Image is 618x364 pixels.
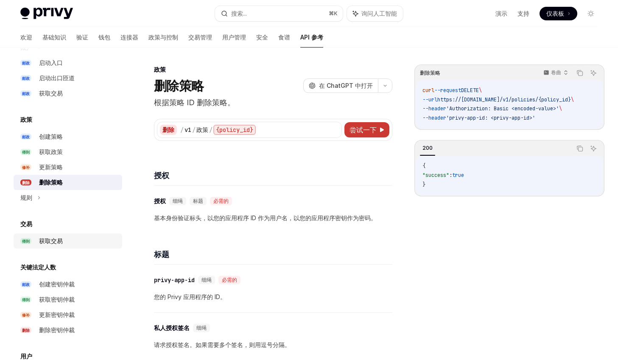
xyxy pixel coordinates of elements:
span: --request [434,87,461,94]
font: 更新密钥仲裁 [39,311,75,318]
font: 授权 [154,171,169,180]
span: : [449,172,452,179]
font: K [334,10,338,17]
a: 修补更新密钥仲裁 [14,307,122,322]
font: 政策与控制 [148,34,178,41]
font: privy-app-id [154,276,195,284]
button: 询问人工智能 [347,6,403,21]
font: API 参考 [300,34,323,41]
font: 获取交易 [39,237,63,244]
a: 食谱 [278,27,290,48]
a: 修补更新策略 [14,160,122,175]
img: 灯光标志 [20,8,73,20]
font: / [192,126,196,134]
font: v1 [185,126,191,134]
span: 'Authorization: Basic <encoded-value>' [446,105,559,112]
font: 基本身份验证标头，以您的应用程序 ID 作为用户名，以您的应用程序密钥作为密码。 [154,214,377,221]
font: 标题 [193,198,203,204]
font: 标题 [154,250,169,259]
font: / [180,126,184,134]
font: 修补 [22,165,30,170]
font: 连接器 [120,34,138,41]
font: 删除策略 [154,78,204,93]
a: 邮政启动入口 [14,55,122,70]
button: 复制代码块中的内容 [574,67,585,78]
span: \ [571,96,574,103]
font: 政策 [20,116,32,123]
span: \ [479,87,482,94]
span: --header [422,115,446,121]
font: 演示 [495,10,507,17]
button: 复制代码块中的内容 [574,143,585,154]
font: 创建密钥仲裁 [39,280,75,288]
font: ⌘ [329,10,334,17]
a: 得到获取密钥仲裁 [14,292,122,307]
a: 用户管理 [222,27,246,48]
font: 创建策略 [39,133,63,140]
font: 获取政策 [39,148,63,155]
font: 询问人工智能 [361,10,397,17]
a: 邮政启动出口匝道 [14,70,122,86]
span: https://[DOMAIN_NAME]/v1/policies/{policy_id} [437,96,571,103]
font: 细绳 [196,325,207,331]
font: 基础知识 [42,34,66,41]
font: 安全 [256,34,268,41]
font: 验证 [76,34,88,41]
font: 邮政 [22,134,30,139]
font: 支持 [517,10,529,17]
span: --header [422,105,446,112]
font: 您的 Privy 应用程序的 ID。 [154,293,226,300]
a: 仪表板 [540,7,577,20]
span: } [422,181,425,188]
font: 获取密钥仲裁 [39,296,75,303]
font: 卷曲 [551,69,561,76]
font: 必需的 [222,277,237,283]
font: 仪表板 [546,10,564,17]
font: 得到 [22,239,30,244]
font: 邮政 [22,91,30,96]
font: 得到 [22,150,30,154]
font: / [209,126,213,134]
font: 删除策略 [39,179,63,186]
a: API 参考 [300,27,323,48]
font: 删除 [22,328,30,333]
button: 询问人工智能 [588,143,599,154]
a: 基础知识 [42,27,66,48]
font: 食谱 [278,34,290,41]
font: 私人授权签名 [154,324,190,332]
span: --url [422,96,437,103]
font: 交易管理 [188,34,212,41]
a: 演示 [495,9,507,18]
button: 搜索...⌘K [215,6,343,21]
span: true [452,172,464,179]
a: 得到获取交易 [14,233,122,249]
font: 用户 [20,353,32,360]
button: 切换暗模式 [584,7,598,20]
font: 尝试一下 [350,126,377,134]
a: 支持 [517,9,529,18]
a: 欢迎 [20,27,32,48]
font: 200 [422,145,433,151]
font: 删除密钥仲裁 [39,326,75,333]
button: 在 ChatGPT 中打开 [303,78,378,93]
font: 请求授权签名。如果需要多个签名，则用逗号分隔。 [154,341,291,348]
font: 搜索... [231,10,247,17]
font: 启动出口匝道 [39,74,75,81]
a: 钱包 [98,27,110,48]
a: 邮政获取交易 [14,86,122,101]
font: 授权 [154,197,166,205]
a: 连接器 [120,27,138,48]
font: 关键法定人数 [20,263,56,271]
button: 卷曲 [539,66,572,80]
a: 删除删除策略 [14,175,122,190]
button: 询问人工智能 [588,67,599,78]
button: 尝试一下 [344,122,389,137]
font: 邮政 [22,282,30,287]
font: 细绳 [173,198,183,204]
font: 删除 [22,180,30,185]
font: 邮政 [22,61,30,65]
font: {policy_id} [216,126,253,134]
font: 启动入口 [39,59,63,66]
span: curl [422,87,434,94]
a: 邮政创建密钥仲裁 [14,277,122,292]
